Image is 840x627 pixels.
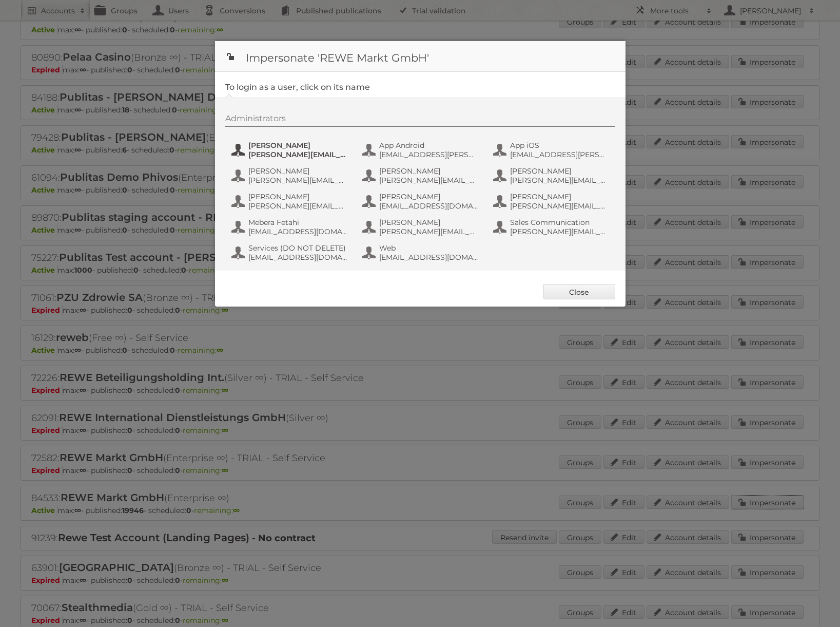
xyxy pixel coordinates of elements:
[248,243,348,253] span: Services (DO NOT DELETE)
[361,191,482,212] button: [PERSON_NAME] [EMAIL_ADDRESS][DOMAIN_NAME]
[230,165,351,186] button: [PERSON_NAME] [PERSON_NAME][EMAIL_ADDRESS][PERSON_NAME][DOMAIN_NAME]
[510,227,610,236] span: [PERSON_NAME][EMAIL_ADDRESS][PERSON_NAME][DOMAIN_NAME]
[543,284,615,299] a: Close
[230,242,351,263] button: Services (DO NOT DELETE) [EMAIL_ADDRESS][DOMAIN_NAME]
[379,176,479,185] span: [PERSON_NAME][EMAIL_ADDRESS][PERSON_NAME][DOMAIN_NAME]
[510,150,610,159] span: [EMAIL_ADDRESS][PERSON_NAME][DOMAIN_NAME]
[248,166,348,176] span: [PERSON_NAME]
[230,140,351,160] button: [PERSON_NAME] [PERSON_NAME][EMAIL_ADDRESS][PERSON_NAME][DOMAIN_NAME]
[248,201,348,211] span: [PERSON_NAME][EMAIL_ADDRESS][DOMAIN_NAME]
[379,201,479,211] span: [EMAIL_ADDRESS][DOMAIN_NAME]
[379,166,479,176] span: [PERSON_NAME]
[379,192,479,201] span: [PERSON_NAME]
[248,227,348,236] span: [EMAIL_ADDRESS][DOMAIN_NAME]
[379,227,479,236] span: [PERSON_NAME][EMAIL_ADDRESS][DOMAIN_NAME]
[248,150,348,159] span: [PERSON_NAME][EMAIL_ADDRESS][PERSON_NAME][DOMAIN_NAME]
[510,201,610,211] span: [PERSON_NAME][EMAIL_ADDRESS][PERSON_NAME][DOMAIN_NAME]
[492,191,613,212] button: [PERSON_NAME] [PERSON_NAME][EMAIL_ADDRESS][PERSON_NAME][DOMAIN_NAME]
[230,191,351,212] button: [PERSON_NAME] [PERSON_NAME][EMAIL_ADDRESS][DOMAIN_NAME]
[379,150,479,159] span: [EMAIL_ADDRESS][PERSON_NAME][DOMAIN_NAME]
[225,82,370,92] legend: To login as a user, click on its name
[230,217,351,237] button: Mebera Fetahi [EMAIL_ADDRESS][DOMAIN_NAME]
[379,218,479,227] span: [PERSON_NAME]
[379,141,479,150] span: App Android
[492,165,613,186] button: [PERSON_NAME] [PERSON_NAME][EMAIL_ADDRESS][PERSON_NAME][DOMAIN_NAME]
[215,41,626,72] h1: Impersonate 'REWE Markt GmbH'
[361,140,482,160] button: App Android [EMAIL_ADDRESS][PERSON_NAME][DOMAIN_NAME]
[248,253,348,262] span: [EMAIL_ADDRESS][DOMAIN_NAME]
[361,165,482,186] button: [PERSON_NAME] [PERSON_NAME][EMAIL_ADDRESS][PERSON_NAME][DOMAIN_NAME]
[492,217,613,237] button: Sales Communication [PERSON_NAME][EMAIL_ADDRESS][PERSON_NAME][DOMAIN_NAME]
[361,242,482,263] button: Web [EMAIL_ADDRESS][DOMAIN_NAME]
[510,166,610,176] span: [PERSON_NAME]
[248,192,348,201] span: [PERSON_NAME]
[248,218,348,227] span: Mebera Fetahi
[379,243,479,253] span: Web
[225,113,615,127] div: Administrators
[510,176,610,185] span: [PERSON_NAME][EMAIL_ADDRESS][PERSON_NAME][DOMAIN_NAME]
[248,176,348,185] span: [PERSON_NAME][EMAIL_ADDRESS][PERSON_NAME][DOMAIN_NAME]
[248,141,348,150] span: [PERSON_NAME]
[510,218,610,227] span: Sales Communication
[379,253,479,262] span: [EMAIL_ADDRESS][DOMAIN_NAME]
[361,217,482,237] button: [PERSON_NAME] [PERSON_NAME][EMAIL_ADDRESS][DOMAIN_NAME]
[510,141,610,150] span: App iOS
[492,140,613,160] button: App iOS [EMAIL_ADDRESS][PERSON_NAME][DOMAIN_NAME]
[510,192,610,201] span: [PERSON_NAME]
